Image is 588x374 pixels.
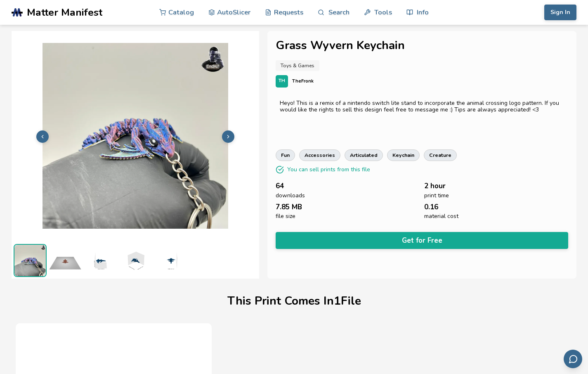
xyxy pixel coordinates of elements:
img: 1_3D_Dimensions [119,244,152,277]
span: 7.85 MB [276,203,302,211]
button: Sign In [544,5,576,20]
a: Toys & Games [276,60,319,71]
span: Matter Manifest [27,7,102,18]
h1: This Print Comes In 1 File [227,295,361,308]
span: material cost [424,213,458,220]
button: Send feedback via email [564,350,582,368]
a: fun [276,149,295,161]
img: 1_Print_Preview [49,244,82,277]
span: TH [279,78,285,84]
span: 0.16 [424,203,438,211]
p: TheFronk [292,77,314,85]
a: accessories [299,149,340,161]
a: keychain [387,149,420,161]
span: print time [424,192,449,199]
img: 1_3D_Dimensions [154,244,187,277]
img: 1_3D_Dimensions [84,244,117,277]
div: Heyo! This is a remix of a nintendo switch lite stand to incorporate the animal crossing logo pat... [280,100,564,113]
span: downloads [276,192,305,199]
span: file size [276,213,295,220]
a: creature [424,149,457,161]
a: articulated [345,149,383,161]
p: You can sell prints from this file [287,165,370,174]
button: Get for Free [276,232,568,249]
span: 2 hour [424,182,446,190]
span: 64 [276,182,284,190]
h1: Grass Wyvern Keychain [276,39,568,52]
